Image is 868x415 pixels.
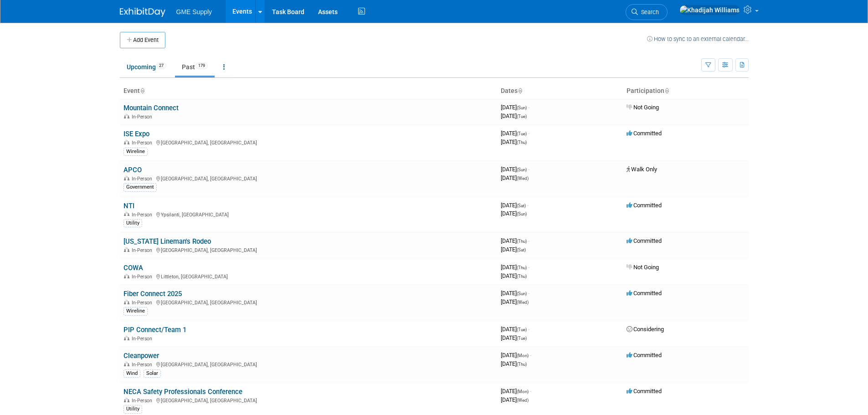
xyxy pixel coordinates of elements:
[517,239,527,244] span: (Thu)
[501,264,529,271] span: [DATE]
[124,176,129,180] img: In-Person Event
[120,8,165,17] img: ExhibitDay
[501,113,527,119] span: [DATE]
[123,104,179,112] a: Mountain Connect
[517,203,526,208] span: (Sat)
[517,300,529,305] span: (Wed)
[517,336,527,341] span: (Tue)
[124,212,129,216] img: In-Person Event
[626,4,668,20] a: Search
[175,58,215,76] a: Past179
[123,183,157,191] div: Government
[132,140,155,146] span: In-Person
[124,362,129,366] img: In-Person Event
[124,247,129,252] img: In-Person Event
[501,396,529,403] span: [DATE]
[132,274,155,280] span: In-Person
[123,307,148,315] div: Wireline
[132,114,155,120] span: In-Person
[123,405,142,413] div: Utility
[517,389,529,394] span: (Mon)
[627,388,662,395] span: Committed
[144,369,161,378] div: Solar
[132,362,155,368] span: In-Person
[123,237,211,246] a: [US_STATE] Lineman's Rodeo
[528,264,529,271] span: -
[501,334,527,341] span: [DATE]
[517,140,527,145] span: (Thu)
[528,166,529,173] span: -
[517,291,527,296] span: (Sun)
[528,130,529,137] span: -
[501,360,527,367] span: [DATE]
[123,264,143,272] a: COWA
[679,5,740,15] img: Khadijah Williams
[123,360,493,368] div: [GEOGRAPHIC_DATA], [GEOGRAPHIC_DATA]
[501,210,527,217] span: [DATE]
[627,237,662,244] span: Committed
[528,237,529,244] span: -
[123,396,493,404] div: [GEOGRAPHIC_DATA], [GEOGRAPHIC_DATA]
[501,202,529,209] span: [DATE]
[501,166,529,173] span: [DATE]
[132,247,155,253] span: In-Person
[501,246,526,253] span: [DATE]
[627,166,657,173] span: Walk Only
[517,327,527,332] span: (Tue)
[140,87,144,94] a: Sort by Event Name
[132,212,155,218] span: In-Person
[517,247,526,252] span: (Sat)
[123,326,186,334] a: PIP Connect/Team 1
[647,36,749,42] a: How to sync to an external calendar...
[517,114,527,119] span: (Tue)
[124,140,129,144] img: In-Person Event
[123,369,140,378] div: Wind
[123,130,149,138] a: ISE Expo
[664,87,669,94] a: Sort by Participation Type
[517,167,527,172] span: (Sun)
[517,362,527,367] span: (Thu)
[501,104,529,111] span: [DATE]
[124,300,129,304] img: In-Person Event
[123,272,493,280] div: Littleton, [GEOGRAPHIC_DATA]
[627,104,659,111] span: Not Going
[530,388,531,395] span: -
[501,352,531,359] span: [DATE]
[530,352,531,359] span: -
[123,148,148,156] div: Wireline
[517,211,527,216] span: (Sun)
[501,174,529,181] span: [DATE]
[124,114,129,118] img: In-Person Event
[123,298,493,306] div: [GEOGRAPHIC_DATA], [GEOGRAPHIC_DATA]
[123,138,493,146] div: [GEOGRAPHIC_DATA], [GEOGRAPHIC_DATA]
[518,87,522,94] a: Sort by Start Date
[627,202,662,209] span: Committed
[638,9,659,15] span: Search
[123,388,242,396] a: NECA Safety Professionals Conference
[527,202,529,209] span: -
[623,83,749,99] th: Participation
[517,265,527,270] span: (Thu)
[501,237,529,244] span: [DATE]
[517,398,529,403] span: (Wed)
[123,210,493,218] div: Ypsilanti, [GEOGRAPHIC_DATA]
[123,246,493,253] div: [GEOGRAPHIC_DATA], [GEOGRAPHIC_DATA]
[517,274,527,279] span: (Thu)
[517,131,527,136] span: (Tue)
[528,290,529,297] span: -
[132,176,155,182] span: In-Person
[123,219,142,227] div: Utility
[627,352,662,359] span: Committed
[123,166,142,174] a: APCO
[501,326,529,333] span: [DATE]
[176,8,212,15] span: GME Supply
[124,398,129,402] img: In-Person Event
[123,352,159,360] a: Cleanpower
[156,62,166,69] span: 27
[123,290,182,298] a: Fiber Connect 2025
[123,174,493,182] div: [GEOGRAPHIC_DATA], [GEOGRAPHIC_DATA]
[501,290,529,297] span: [DATE]
[517,176,529,181] span: (Wed)
[497,83,623,99] th: Dates
[627,130,662,137] span: Committed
